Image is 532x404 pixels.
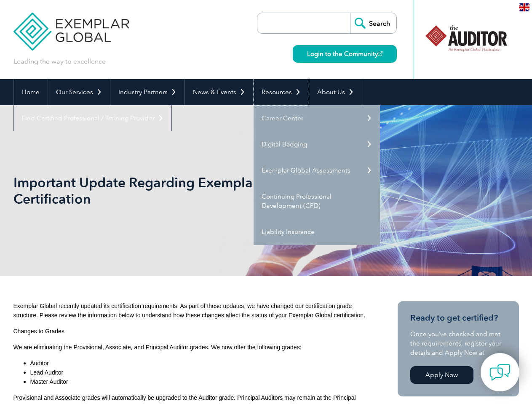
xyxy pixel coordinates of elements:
[14,105,171,131] a: Find Certified Professional / Training Provider
[254,131,380,157] a: Digital Badging
[110,79,184,105] a: Industry Partners
[410,313,506,323] h3: Ready to get certified?
[185,79,253,105] a: News & Events
[519,3,529,11] img: en
[254,183,380,219] a: Continuing Professional Development (CPD)
[410,366,473,384] a: Apply Now
[254,157,380,183] a: Exemplar Global Assessments
[13,328,64,335] span: Changes to Grades
[14,79,48,105] a: Home
[254,219,380,245] a: Liability Insurance
[30,360,49,367] span: Auditor
[254,105,380,131] a: Career Center
[378,51,382,56] img: open_square.png
[309,79,362,105] a: About Us
[30,369,64,376] span: Lead Auditor
[48,79,110,105] a: Our Services
[13,174,337,207] h1: Important Update Regarding Exemplar Global Certification
[410,330,506,357] p: Once you’ve checked and met the requirements, register your details and Apply Now at
[489,362,511,383] img: contact-chat.png
[13,57,106,66] p: Leading the way to excellence
[30,378,68,385] span: Master Auditor
[13,344,302,351] span: We are eliminating the Provisional, Associate, and Principal Auditor grades. We now offer the fol...
[293,45,397,63] a: Login to the Community
[350,13,396,33] input: Search
[254,79,309,105] a: Resources
[13,303,366,319] span: Exemplar Global recently updated its certification requirements. As part of these updates, we hav...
